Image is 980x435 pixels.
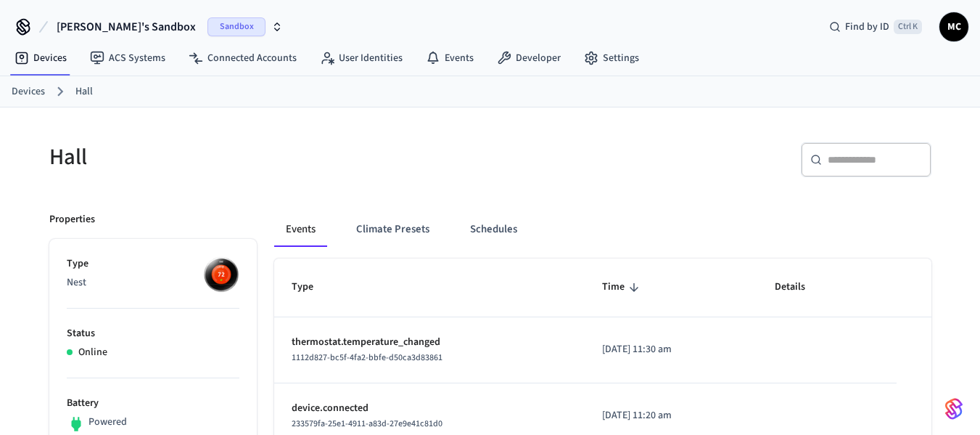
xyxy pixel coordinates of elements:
a: Hall [75,84,93,99]
span: [PERSON_NAME]'s Sandbox [57,18,196,36]
p: Powered [88,415,127,430]
img: SeamLogoGradient.69752ec5.svg [945,397,963,420]
span: 233579fa-25e1-4911-a83d-27e9e41c81d0 [292,418,442,430]
p: thermostat.temperature_changed [292,335,567,350]
div: Find by IDCtrl K [818,14,934,40]
a: User Identities [308,45,414,71]
p: [DATE] 11:20 am [602,408,740,423]
a: ACS Systems [78,45,177,71]
h5: Hall [49,142,482,172]
button: Climate Presets [345,212,441,247]
a: Connected Accounts [177,45,308,71]
img: nest_learning_thermostat [203,256,239,293]
a: Developer [485,45,572,71]
a: Settings [572,45,651,71]
button: Schedules [458,212,529,247]
p: Properties [49,212,95,227]
span: MC [941,14,967,40]
span: Sandbox [207,17,265,36]
p: Battery [67,396,239,411]
p: [DATE] 11:30 am [602,342,740,357]
a: Events [414,45,485,71]
p: Type [67,256,239,272]
p: Online [78,345,107,360]
button: Events [274,212,327,247]
span: Time [602,276,643,298]
span: Find by ID [845,20,889,34]
span: 1112d827-bc5f-4fa2-bbfe-d50ca3d83861 [292,351,442,364]
p: Status [67,326,239,341]
a: Devices [3,45,78,71]
button: MC [939,12,968,41]
span: Type [292,276,332,298]
a: Devices [12,84,45,99]
p: device.connected [292,401,567,416]
span: Ctrl K [894,20,922,34]
span: Details [775,276,824,298]
p: Nest [67,275,239,290]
